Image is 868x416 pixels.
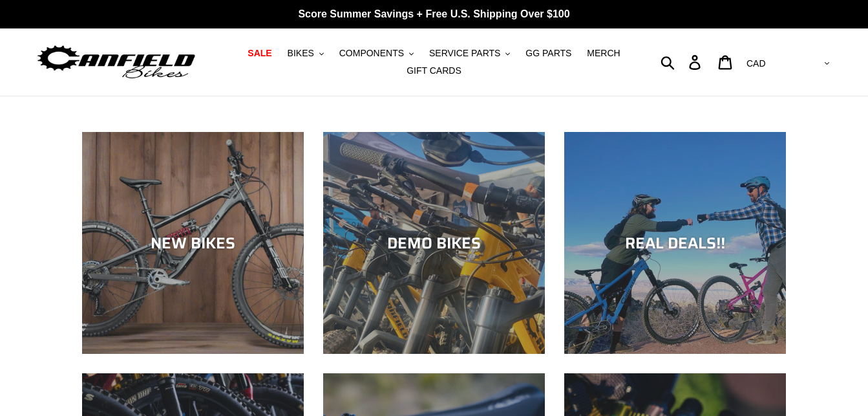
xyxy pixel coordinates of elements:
a: REAL DEALS!! [564,132,786,354]
button: BIKES [281,45,330,62]
a: GG PARTS [519,45,578,62]
span: SERVICE PARTS [429,48,500,59]
span: GG PARTS [525,48,571,59]
a: GIFT CARDS [400,62,468,80]
a: MERCH [580,45,626,62]
a: NEW BIKES [82,132,304,354]
span: BIKES [288,48,314,59]
button: COMPONENTS [333,45,420,62]
div: DEMO BIKES [323,234,545,252]
div: NEW BIKES [82,234,304,252]
span: MERCH [587,48,620,59]
button: SERVICE PARTS [423,45,516,62]
span: GIFT CARDS [407,65,461,76]
span: COMPONENTS [339,48,404,59]
a: SALE [241,45,278,62]
div: REAL DEALS!! [564,234,786,252]
img: Canfield Bikes [36,42,197,83]
a: DEMO BIKES [323,132,545,354]
span: SALE [248,48,271,59]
